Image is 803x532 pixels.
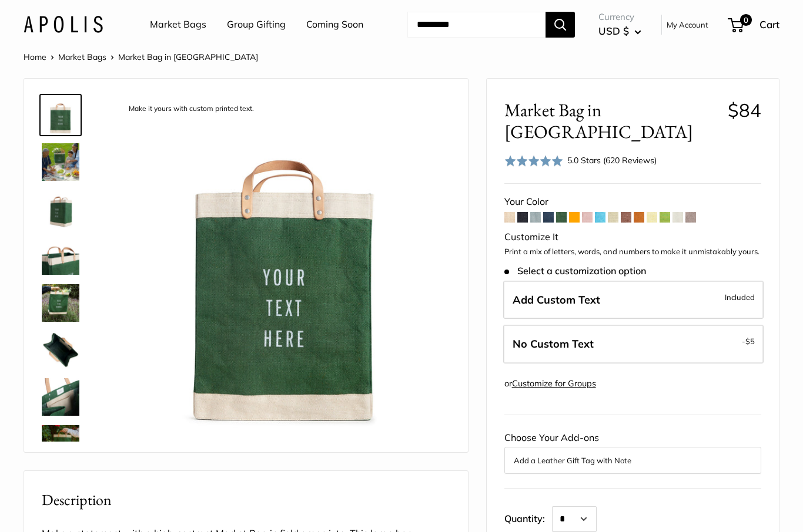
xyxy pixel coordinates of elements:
[504,376,596,392] div: or
[407,12,546,38] input: Search...
[118,52,258,62] span: Market Bag in [GEOGRAPHIC_DATA]
[42,143,79,181] img: Market Bag in Field Green
[58,52,106,62] a: Market Bags
[513,293,600,307] span: Add Custom Text
[503,325,764,363] label: Leave Blank
[39,94,82,136] a: description_Make it yours with custom printed text.
[42,425,79,463] img: Market Bag in Field Green
[42,190,79,228] img: Market Bag in Field Green
[725,290,755,304] span: Included
[546,12,575,38] button: Search
[504,99,719,143] span: Market Bag in [GEOGRAPHIC_DATA]
[759,18,779,31] span: Cart
[42,284,79,322] img: Market Bag in Field Green
[504,265,646,277] span: Select a customization option
[24,52,46,62] a: Home
[39,141,82,183] a: Market Bag in Field Green
[123,101,260,117] div: Make it yours with custom printed text.
[598,9,641,25] span: Currency
[514,453,752,467] button: Add a Leather Gift Tag with Note
[42,237,79,275] img: description_Take it anywhere with easy-grip handles.
[42,331,79,369] img: description_Spacious inner area with room for everything. Plus water-resistant lining.
[567,154,657,167] div: 5.0 Stars (620 Reviews)
[504,246,761,258] p: Print a mix of letters, words, and numbers to make it unmistakably yours.
[742,334,755,348] span: -
[39,188,82,230] a: Market Bag in Field Green
[24,16,103,33] img: Apolis
[729,15,779,34] a: 0 Cart
[227,16,286,33] a: Group Gifting
[150,16,206,33] a: Market Bags
[39,282,82,324] a: Market Bag in Field Green
[504,429,761,474] div: Choose Your Add-ons
[512,378,596,389] a: Customize for Groups
[513,337,594,351] span: No Custom Text
[306,16,363,33] a: Coming Soon
[39,376,82,418] a: description_Inner pocket good for daily drivers.
[728,99,761,122] span: $84
[598,25,629,37] span: USD $
[503,281,764,319] label: Add Custom Text
[42,489,450,511] h2: Description
[118,96,450,428] img: description_Make it yours with custom printed text.
[504,152,657,169] div: 5.0 Stars (620 Reviews)
[39,423,82,465] a: Market Bag in Field Green
[39,235,82,277] a: description_Take it anywhere with easy-grip handles.
[667,18,708,32] a: My Account
[740,14,752,26] span: 0
[504,503,552,532] label: Quantity:
[39,329,82,371] a: description_Spacious inner area with room for everything. Plus water-resistant lining.
[745,336,755,346] span: $5
[42,378,79,416] img: description_Inner pocket good for daily drivers.
[598,22,641,41] button: USD $
[42,96,79,134] img: description_Make it yours with custom printed text.
[24,49,258,65] nav: Breadcrumb
[504,193,761,211] div: Your Color
[504,228,761,246] div: Customize It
